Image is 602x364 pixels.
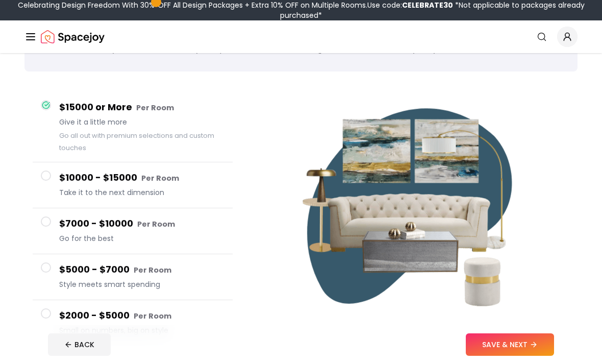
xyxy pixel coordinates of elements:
[466,333,554,356] button: SAVE & NEXT
[33,300,233,346] button: $2000 - $5000 Per RoomSmall on numbers, big on style
[41,27,105,47] a: Spacejoy
[59,131,214,152] small: Go all out with premium selections and custom touches
[59,233,224,244] span: Go for the best
[59,117,224,127] span: Give it a little more
[59,308,224,323] h4: $2000 - $5000
[33,92,233,162] button: $15000 or More Per RoomGive it a little moreGo all out with premium selections and custom touches
[141,173,179,183] small: Per Room
[59,100,224,115] h4: $15000 or More
[41,27,105,47] img: Spacejoy Logo
[134,265,171,275] small: Per Room
[136,103,174,113] small: Per Room
[48,333,111,356] button: BACK
[59,262,224,277] h4: $5000 - $7000
[59,279,224,289] span: Style meets smart spending
[59,216,224,231] h4: $7000 - $10000
[33,208,233,254] button: $7000 - $10000 Per RoomGo for the best
[33,162,233,208] button: $10000 - $15000 Per RoomTake it to the next dimension
[137,219,175,229] small: Per Room
[33,254,233,300] button: $5000 - $7000 Per RoomStyle meets smart spending
[134,311,171,321] small: Per Room
[59,171,224,185] h4: $10000 - $15000
[24,20,578,53] nav: Global
[59,187,224,198] span: Take it to the next dimension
